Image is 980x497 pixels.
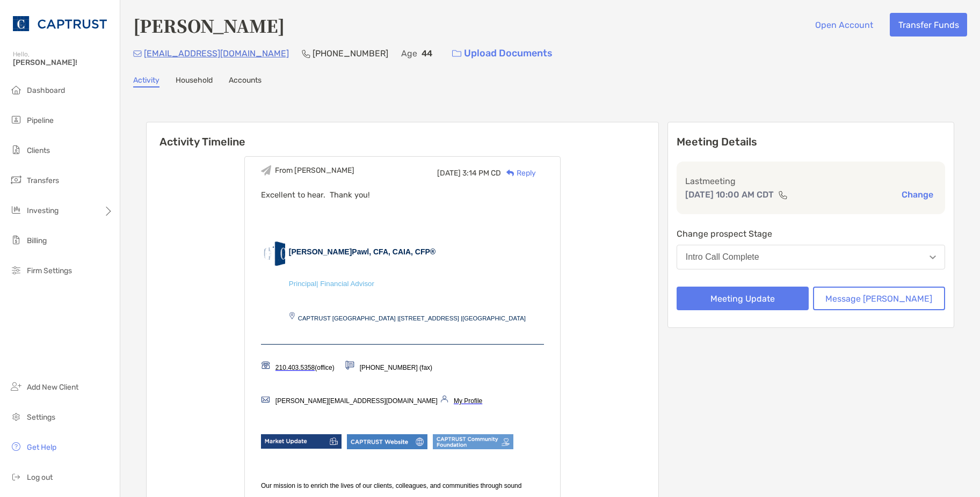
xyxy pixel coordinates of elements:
span: [DATE] [437,169,461,178]
span: Clients [27,146,50,155]
span: [PERSON_NAME][EMAIL_ADDRESS][DOMAIN_NAME] [275,397,438,405]
p: [PHONE_NUMBER] [313,47,388,60]
a: Household [176,76,213,87]
p: [DATE] 10:00 AM CDT [685,188,774,201]
span: Add New Client [27,383,78,392]
button: Open Account [807,13,881,36]
span: Dashboard [27,86,65,95]
img: Email-Sig-Icons_CAPTRUST-commumity-foundation_30px.png [433,434,513,449]
span: Billing [27,236,47,245]
img: firm-settings icon [10,264,23,276]
span: Settings [27,413,55,422]
img: Email-Sig-Icons_profile-1.png [440,395,448,403]
p: Meeting Details [677,135,945,149]
button: Change [898,189,937,200]
p: 44 [422,47,432,60]
a: Accounts [229,76,262,87]
img: Email Icon [133,50,142,57]
span: Get Help [27,443,56,452]
h6: Activity Timeline [147,122,658,148]
span: (office) [315,364,334,371]
button: Transfer Funds [890,13,967,36]
p: [EMAIL_ADDRESS][DOMAIN_NAME] [144,47,289,60]
span: Principal [289,280,316,288]
span: Firm Settings [27,266,72,275]
img: communication type [778,191,788,199]
span: Investing [27,206,59,215]
p: Last meeting [685,174,937,188]
a: Activity [133,76,159,87]
img: Email-Sig-Icons_market-update_30px.png [261,434,342,449]
p: Change prospect Stage [677,227,945,240]
div: From [PERSON_NAME] [275,166,354,175]
a: My Profile [454,397,482,405]
button: Message [PERSON_NAME] [813,287,945,310]
img: Reply icon [506,170,514,177]
span: [GEOGRAPHIC_DATA] [462,315,526,321]
img: add_new_client icon [10,380,23,393]
div: Intro Call Complete [686,252,759,262]
img: settings icon [10,410,23,423]
span: Excellent to hear. Thank you! [261,190,370,200]
img: dashboard icon [10,83,23,96]
img: Email-Sig-Icons_fax-1.png [345,361,354,370]
button: Intro Call Complete [677,245,945,269]
img: Phone Icon [302,49,310,58]
img: Email-Sig-Icons_location-pin.png [289,312,295,319]
span: Pipeline [27,116,54,125]
img: button icon [452,50,461,57]
img: billing icon [10,233,23,246]
span: Transfers [27,176,59,185]
div: Reply [501,167,536,179]
span: Pawl, CFA, CAIA, CFP® [352,247,435,256]
img: transfers icon [10,173,23,186]
span: [PERSON_NAME] [289,247,352,256]
span: [STREET_ADDRESS] | [399,315,462,321]
img: Email-Sig-Icons_CAPTRUST-website_30px.png [347,434,427,449]
img: CAPTRUST Logo [13,4,107,43]
button: Meeting Update [677,287,809,310]
h4: [PERSON_NAME] [133,13,285,38]
img: pipeline icon [10,113,23,126]
img: Email-Sig-Icons_phone-1.png [261,361,270,370]
p: Age [401,47,417,60]
span: CAPTRUST [GEOGRAPHIC_DATA] | [298,315,399,321]
span: 3:14 PM CD [462,169,501,178]
span: | Financial Advisor [316,280,374,288]
span: [PERSON_NAME]! [13,58,113,67]
img: clients icon [10,143,23,156]
a: Upload Documents [445,42,560,65]
img: CAP-Logo-for-Email_45.gif [261,241,285,266]
img: Event icon [261,165,271,176]
img: Open dropdown arrow [930,255,936,259]
img: investing icon [10,203,23,216]
img: get-help icon [10,440,23,453]
img: Email-Sig-Icons_email-1.png [261,395,270,404]
span: Log out [27,473,53,482]
span: [PHONE_NUMBER] (fax) [360,364,432,371]
img: logout icon [10,470,23,483]
a: 210.403.5358 [275,364,315,371]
